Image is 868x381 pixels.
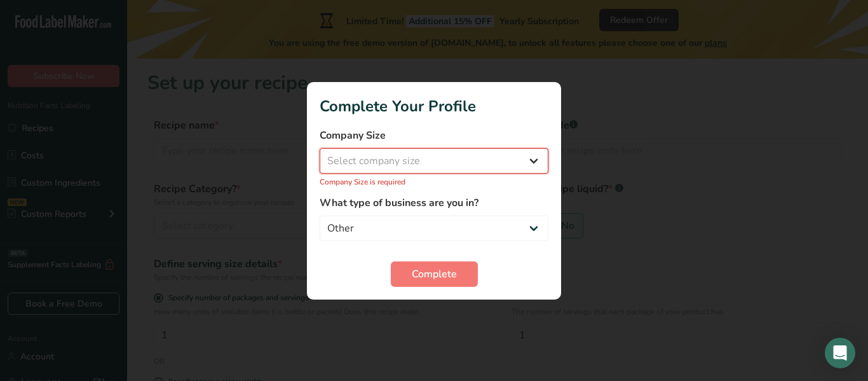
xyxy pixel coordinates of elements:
div: Open Intercom Messenger [825,338,855,368]
label: Company Size [320,128,548,143]
button: Complete [391,261,478,287]
p: Company Size is required [320,176,548,188]
label: What type of business are you in? [320,195,548,211]
span: Complete [412,267,457,282]
h1: Complete Your Profile [320,95,548,118]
